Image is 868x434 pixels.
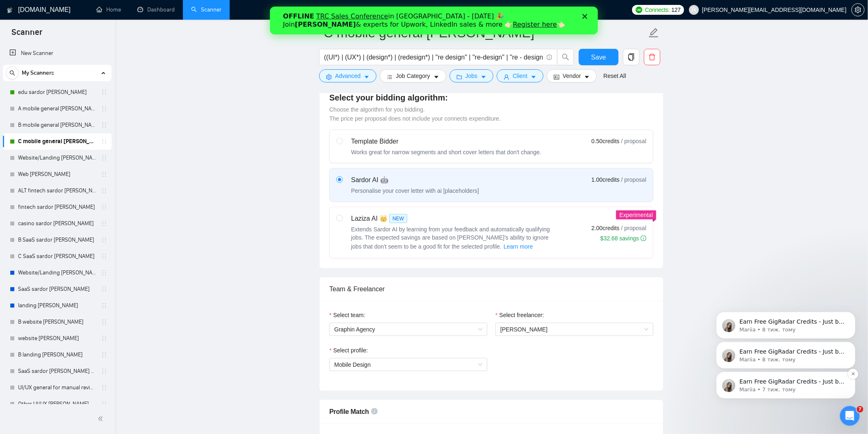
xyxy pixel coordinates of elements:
[36,67,142,74] p: Message from Mariia, sent 8 тиж. тому
[649,27,659,38] span: edit
[591,52,606,62] span: Save
[481,74,487,80] span: caret-down
[101,122,107,128] span: holder
[641,235,646,241] span: info-circle
[101,384,107,391] span: holder
[18,265,96,281] a: Website/Landing [PERSON_NAME]
[101,105,107,112] span: holder
[12,53,152,80] div: message notification from Mariia, 8 тиж. тому. Earn Free GigRadar Credits - Just by Sharing Your ...
[450,69,494,82] button: folderJobscaret-down
[621,176,646,184] span: / proposal
[18,347,96,363] a: B landing [PERSON_NAME]
[396,71,430,80] span: Job Category
[504,74,509,80] span: user
[18,84,96,101] a: edu sardor [PERSON_NAME]
[500,326,548,333] span: [PERSON_NAME]
[351,214,556,224] div: Laziza AI
[18,199,96,215] a: fintech sardor [PERSON_NAME]
[329,408,369,415] span: Profile Match
[351,148,541,156] div: Works great for narrow segments and short cover letters that don't change.
[623,49,640,65] button: copy
[333,346,368,355] span: Select profile:
[96,6,121,13] a: homeHome
[691,7,697,13] span: user
[592,137,619,146] span: 0.50 credits
[326,74,332,80] span: setting
[18,150,96,166] a: Website/Landing [PERSON_NAME]
[379,214,388,224] span: 👑
[351,137,541,146] div: Template Bidder
[18,90,32,103] img: Profile image for Mariia
[351,175,479,185] div: Sardor AI 🤖
[645,5,670,14] span: Connects:
[603,71,626,80] a: Reset All
[852,7,865,13] a: setting
[329,311,365,320] label: Select team:
[101,319,107,325] span: holder
[329,277,653,301] div: Team & Freelancer
[101,220,107,227] span: holder
[6,66,19,80] button: search
[592,224,619,233] span: 2.00 credits
[5,26,49,43] span: Scanner
[18,396,96,412] a: Other UI/UX [PERSON_NAME]
[18,379,96,396] a: UI/UX general for manual review
[18,232,96,248] a: B SaaS sardor [PERSON_NAME]
[191,6,222,13] a: searchScanner
[672,5,681,14] span: 127
[18,133,96,150] a: C mobile general [PERSON_NAME]
[584,74,590,80] span: caret-down
[101,187,107,194] span: holder
[547,69,597,82] button: idcardVendorcaret-down
[313,7,321,12] div: Закрити
[9,45,105,62] a: New Scanner
[857,406,863,413] span: 7
[144,110,155,120] button: Dismiss notification
[621,224,646,232] span: / proposal
[852,7,864,13] span: setting
[101,401,107,407] span: holder
[621,137,646,145] span: / proposal
[387,74,393,80] span: bars
[457,74,462,80] span: folder
[36,97,142,104] p: Message from Mariia, sent 8 тиж. тому
[513,71,528,80] span: Client
[554,74,560,80] span: idcard
[334,361,371,368] span: Mobile Design
[18,101,96,117] a: A mobile general [PERSON_NAME]
[389,214,407,223] span: NEW
[644,53,660,61] span: delete
[497,69,544,82] button: userClientcaret-down
[547,55,552,60] span: info-circle
[18,281,96,297] a: SaaS sardor [PERSON_NAME]
[852,3,865,16] button: setting
[351,226,550,250] span: Extends Sardor AI by learning from your feedback and automatically qualifying jobs. The expected ...
[270,7,598,34] iframe: Intercom live chat банер
[6,70,18,76] span: search
[380,69,446,82] button: barsJob Categorycaret-down
[101,368,107,375] span: holder
[334,323,482,336] span: Graphin Agency
[101,204,107,210] span: holder
[503,242,534,251] button: Laziza AI NEWExtends Sardor AI by learning from your feedback and automatically qualifying jobs. ...
[36,127,142,134] p: Message from Mariia, sent 7 тиж. тому
[101,89,107,96] span: holder
[351,187,479,195] div: Personalise your cover letter with ai [placeholders]
[101,237,107,243] span: holder
[98,415,106,423] span: double-left
[466,71,478,80] span: Jobs
[558,53,573,61] span: search
[101,286,107,292] span: holder
[319,69,377,82] button: settingAdvancedcaret-down
[101,155,107,161] span: holder
[101,138,107,145] span: holder
[18,297,96,314] a: landing [PERSON_NAME]
[619,212,653,218] span: Experimental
